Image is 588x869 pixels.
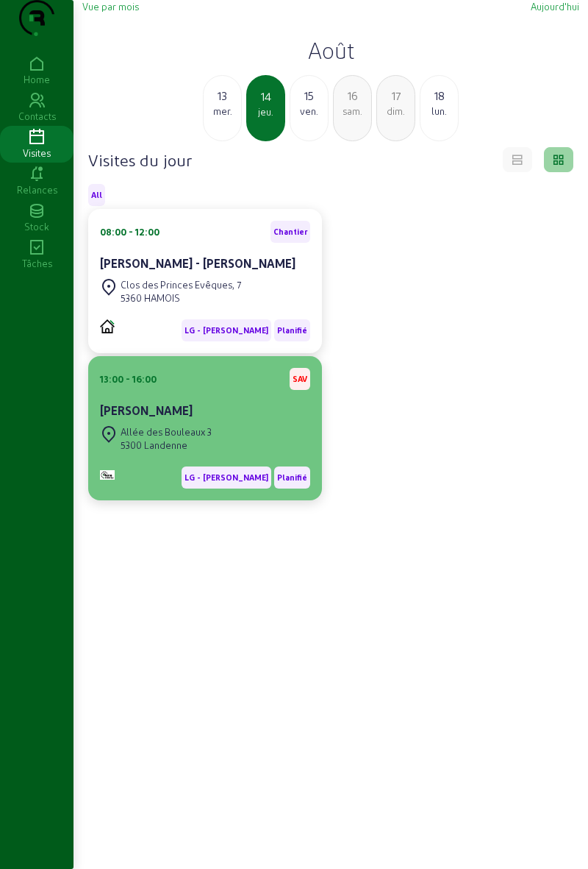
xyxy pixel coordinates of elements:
div: 17 [377,87,415,104]
div: jeu. [248,105,284,118]
span: LG - [PERSON_NAME] [184,325,268,336]
div: 16 [334,87,371,104]
span: Vue par mois [82,1,139,12]
span: Planifié [277,472,307,483]
div: 15 [290,87,328,104]
div: mer. [204,104,241,118]
div: 5360 HAMOIS [121,291,241,305]
span: Planifié [277,325,307,336]
cam-card-title: [PERSON_NAME] [100,403,193,417]
div: 14 [248,88,284,105]
div: 5300 Landenne [121,439,212,452]
h2: Août [82,37,579,63]
div: sam. [334,104,371,118]
div: 13:00 - 16:00 [100,372,157,386]
div: Allée des Bouleaux 3 [121,425,212,439]
div: 18 [420,87,458,104]
div: lun. [420,104,458,118]
span: Chantier [273,227,307,237]
span: SAV [293,374,307,384]
span: All [91,190,102,200]
h4: Visites du jour [88,149,192,170]
span: LG - [PERSON_NAME] [184,472,268,483]
img: PVELEC [100,319,115,333]
div: Clos des Princes Evêques, 7 [121,278,241,291]
div: ven. [290,104,328,118]
div: dim. [377,104,415,118]
div: 13 [204,87,241,104]
div: 08:00 - 12:00 [100,225,159,238]
cam-card-title: [PERSON_NAME] - [PERSON_NAME] [100,256,295,270]
img: Monitoring et Maintenance [100,470,115,480]
span: Aujourd'hui [531,1,579,12]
